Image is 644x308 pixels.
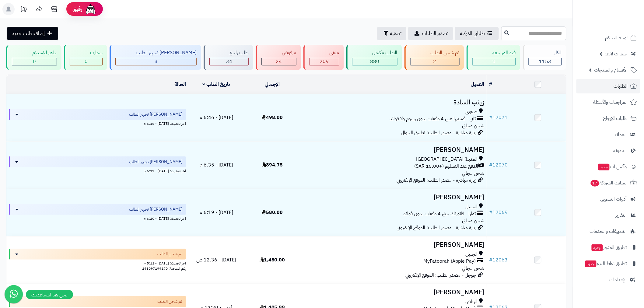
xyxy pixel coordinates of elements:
a: طلب راجع 34 [202,45,254,70]
span: الجبيل [465,251,478,258]
a: الإعدادات [576,272,640,287]
span: التقارير [615,211,627,219]
span: 209 [320,58,329,65]
div: 24 [262,58,296,65]
button: تصفية [377,27,406,40]
a: التقارير [576,208,640,222]
span: المدونة [614,146,627,155]
span: جوجل - مصدر الطلب: الموقع الإلكتروني [405,271,476,279]
span: [DATE] - 6:35 م [200,161,233,169]
a: مرفوض 24 [254,45,302,70]
a: تاريخ الطلب [203,81,230,88]
div: 34 [210,58,248,65]
span: لوحة التحكم [605,33,628,42]
a: تم شحن الطلب 2 [403,45,465,70]
span: تطبيق المتجر [591,243,627,252]
a: الإجمالي [265,81,280,88]
span: إضافة طلب جديد [12,30,45,37]
div: 209 [310,58,339,65]
a: تصدير الطلبات [408,27,453,40]
span: رفيق [72,5,82,13]
span: رقم الشحنة: 293097199170 [142,266,186,271]
div: 3 [116,58,196,65]
span: # [489,256,492,264]
a: سمارت 0 [63,45,108,70]
h3: [PERSON_NAME] [303,289,484,296]
span: زيارة مباشرة - مصدر الطلب: الموقع الإلكتروني [397,177,476,184]
span: تطبيق نقاط البيع [585,259,627,268]
a: #12069 [489,209,508,216]
span: السلات المتروكة [590,179,628,187]
span: الرياض [465,298,478,305]
span: زيارة مباشرة - مصدر الطلب: تطبيق الجوال [401,129,476,136]
div: قيد المراجعه [472,49,516,56]
span: 1,480.00 [260,256,285,264]
span: [PERSON_NAME] تجهيز الطلب [129,206,182,212]
span: 498.00 [262,114,283,121]
a: جاهز للاستلام 0 [5,45,63,70]
a: طلباتي المُوكلة [455,27,499,40]
div: طلب راجع [209,49,249,56]
span: شحن مجاني [462,264,484,272]
span: الدفع عند التسليم (+15.00 SAR) [414,163,478,170]
div: 2 [411,58,459,65]
a: #12063 [489,256,508,264]
div: 0 [70,58,102,65]
a: تطبيق نقاط البيعجديد [576,256,640,271]
a: الحالة [174,81,186,88]
span: # [489,114,492,121]
span: المدينة [GEOGRAPHIC_DATA] [416,156,478,163]
div: اخر تحديث: [DATE] - 6:46 م [9,120,186,126]
div: تم شحن الطلب [410,49,460,56]
span: أدوات التسويق [600,195,627,203]
div: الطلب مكتمل [352,49,397,56]
div: اخر تحديث: [DATE] - 5:11 م [9,260,186,266]
a: ملغي 209 [302,45,345,70]
span: تم شحن الطلب [157,251,182,257]
span: المراجعات والأسئلة [593,98,628,107]
h3: [PERSON_NAME] [303,241,484,248]
a: السلات المتروكة17 [576,176,640,190]
span: 0 [85,58,88,65]
span: جديد [592,244,603,251]
div: جاهز للاستلام [12,49,57,56]
span: شحن مجاني [462,217,484,224]
a: [PERSON_NAME] تجهيز الطلب 3 [108,45,202,70]
span: الجبيل [465,203,478,210]
div: 880 [352,58,397,65]
div: سمارت [70,49,103,56]
a: # [489,81,492,88]
img: ai-face.png [85,3,97,15]
a: التطبيقات والخدمات [576,224,640,239]
a: العملاء [576,127,640,142]
span: طلباتي المُوكلة [460,30,485,37]
span: [DATE] - 6:46 م [200,114,233,121]
span: # [489,161,492,169]
span: سمارت لايف [605,50,627,58]
a: الطلبات [576,79,640,93]
a: المراجعات والأسئلة [576,95,640,110]
div: اخر تحديث: [DATE] - 6:20 م [9,215,186,221]
a: #12071 [489,114,508,121]
span: تصفية [390,30,401,37]
a: قيد المراجعه 1 [465,45,522,70]
a: أدوات التسويق [576,192,640,206]
span: [PERSON_NAME] تجهيز الطلب [129,111,182,117]
span: الأقسام والمنتجات [594,66,628,74]
span: [DATE] - 6:19 م [200,209,233,216]
span: MyFatoorah (Apple Pay) [423,258,476,265]
span: 894.75 [262,161,283,169]
span: جديد [585,261,597,267]
h3: زينب السادة [303,99,484,106]
span: 2 [433,58,436,65]
a: وآتس آبجديد [576,159,640,174]
div: ملغي [309,49,339,56]
h3: [PERSON_NAME] [303,194,484,201]
span: صفوى [465,108,478,115]
a: #12070 [489,161,508,169]
span: 17 [591,180,600,187]
span: 3 [155,58,158,65]
a: لوحة التحكم [576,30,640,45]
a: الكل1153 [522,45,568,70]
div: الكل [529,49,562,56]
